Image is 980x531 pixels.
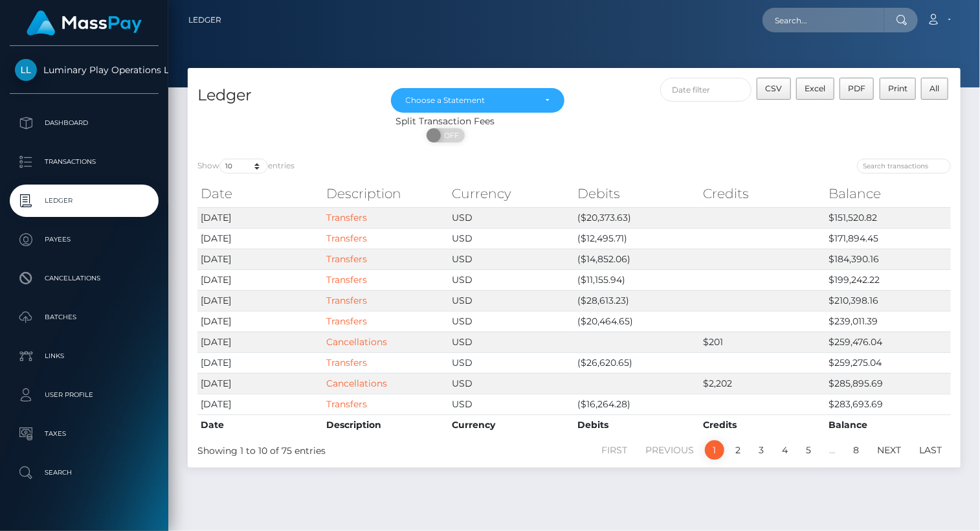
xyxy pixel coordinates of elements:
[763,8,884,32] input: Search...
[825,394,951,414] td: $283,693.69
[825,269,951,290] td: $199,242.22
[15,424,153,444] p: Taxes
[825,332,951,352] td: $259,476.04
[825,414,951,435] th: Balance
[574,352,700,373] td: ($26,620.65)
[15,308,153,327] p: Batches
[10,418,159,450] a: Taxes
[775,440,795,460] a: 4
[574,207,700,228] td: ($20,373.63)
[326,295,367,306] a: Transfers
[434,128,466,142] span: OFF
[930,84,940,93] span: All
[10,379,159,411] a: User Profile
[326,398,367,410] a: Transfers
[27,10,142,36] img: MassPay Logo
[449,181,574,207] th: Currency
[326,378,387,389] a: Cancellations
[449,269,574,290] td: USD
[197,269,323,290] td: [DATE]
[15,191,153,210] p: Ledger
[796,78,834,100] button: Excel
[728,440,748,460] a: 2
[197,352,323,373] td: [DATE]
[921,78,948,100] button: All
[449,249,574,269] td: USD
[700,373,825,394] td: $2,202
[406,95,535,106] div: Choose a Statement
[870,440,908,460] a: Next
[449,394,574,414] td: USD
[449,207,574,228] td: USD
[846,440,866,460] a: 8
[449,311,574,332] td: USD
[10,262,159,295] a: Cancellations
[391,88,565,113] button: Choose a Statement
[197,207,323,228] td: [DATE]
[15,59,37,81] img: Luminary Play Operations Limited
[326,315,367,327] a: Transfers
[219,159,268,174] select: Showentries
[825,207,951,228] td: $151,520.82
[825,181,951,207] th: Balance
[825,228,951,249] td: $171,894.45
[197,439,500,458] div: Showing 1 to 10 of 75 entries
[752,440,771,460] a: 3
[10,185,159,217] a: Ledger
[197,228,323,249] td: [DATE]
[848,84,865,93] span: PDF
[15,346,153,366] p: Links
[805,84,825,93] span: Excel
[574,290,700,311] td: ($28,613.23)
[326,212,367,223] a: Transfers
[449,290,574,311] td: USD
[660,78,752,102] input: Date filter
[449,228,574,249] td: USD
[326,336,387,348] a: Cancellations
[326,357,367,368] a: Transfers
[197,311,323,332] td: [DATE]
[15,113,153,133] p: Dashboard
[323,181,449,207] th: Description
[912,440,949,460] a: Last
[449,414,574,435] th: Currency
[799,440,818,460] a: 5
[197,290,323,311] td: [DATE]
[10,107,159,139] a: Dashboard
[10,64,159,76] span: Luminary Play Operations Limited
[888,84,908,93] span: Print
[757,78,791,100] button: CSV
[840,78,874,100] button: PDF
[825,352,951,373] td: $259,275.04
[10,340,159,372] a: Links
[15,269,153,288] p: Cancellations
[766,84,783,93] span: CSV
[700,181,825,207] th: Credits
[825,290,951,311] td: $210,398.16
[449,352,574,373] td: USD
[326,232,367,244] a: Transfers
[326,253,367,265] a: Transfers
[449,332,574,352] td: USD
[197,373,323,394] td: [DATE]
[880,78,917,100] button: Print
[574,311,700,332] td: ($20,464.65)
[197,159,295,174] label: Show entries
[15,230,153,249] p: Payees
[574,249,700,269] td: ($14,852.06)
[197,249,323,269] td: [DATE]
[825,311,951,332] td: $239,011.39
[574,181,700,207] th: Debits
[188,6,221,34] a: Ledger
[574,394,700,414] td: ($16,264.28)
[10,301,159,333] a: Batches
[197,84,372,107] h4: Ledger
[857,159,951,174] input: Search transactions
[323,414,449,435] th: Description
[188,115,703,128] div: Split Transaction Fees
[15,463,153,482] p: Search
[574,228,700,249] td: ($12,495.71)
[825,373,951,394] td: $285,895.69
[197,332,323,352] td: [DATE]
[700,414,825,435] th: Credits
